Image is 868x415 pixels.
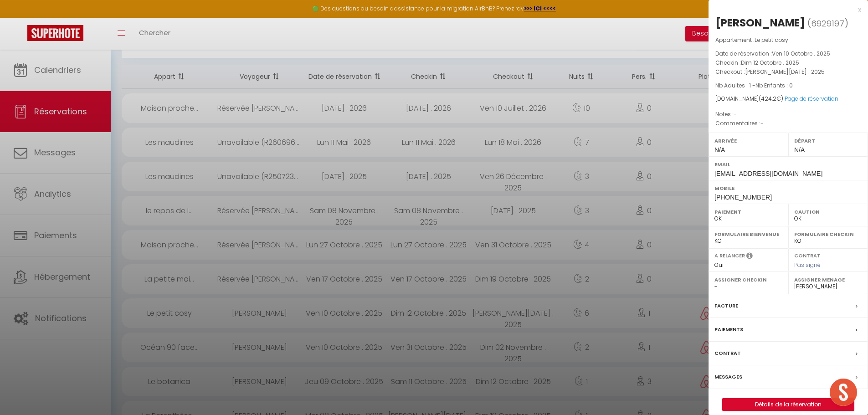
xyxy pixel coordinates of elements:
label: Paiement [714,207,782,216]
p: Checkin : [715,58,861,67]
p: Appartement : [715,36,861,45]
span: Ven 10 Octobre . 2025 [772,50,830,57]
span: [PERSON_NAME][DATE] . 2025 [745,68,825,76]
label: Assigner Menage [794,275,862,284]
label: Assigner Checkin [714,275,782,284]
label: Messages [714,372,742,382]
label: A relancer [714,252,745,260]
div: [DOMAIN_NAME] [715,95,861,103]
span: Dim 12 Octobre . 2025 [741,59,799,67]
label: Contrat [714,348,741,358]
p: Date de réservation : [715,49,861,58]
div: Ouvrir le chat [830,379,857,406]
label: Facture [714,301,738,311]
span: [PHONE_NUMBER] [714,194,772,201]
span: ( €) [759,95,783,102]
label: Caution [794,207,862,216]
i: Sélectionner OUI si vous souhaiter envoyer les séquences de messages post-checkout [746,252,753,262]
span: N/A [714,146,725,154]
p: Commentaires : [715,119,861,128]
span: Pas signé [794,261,821,269]
label: Arrivée [714,136,782,145]
span: 6929197 [811,18,844,29]
p: Checkout : [715,67,861,77]
span: - [734,110,737,118]
label: Formulaire Checkin [794,230,862,239]
button: Détails de la réservation [722,398,854,411]
label: Paiements [714,325,743,334]
a: Détails de la réservation [723,399,854,410]
span: ( ) [807,17,848,30]
label: Email [714,160,862,169]
label: Formulaire Bienvenue [714,230,782,239]
label: Contrat [794,252,821,258]
span: Nb Enfants : 0 [755,82,793,89]
label: Départ [794,136,862,145]
a: Page de réservation [785,95,838,102]
p: Notes : [715,110,861,119]
span: Nb Adultes : 1 - [715,82,793,89]
div: [PERSON_NAME] [715,15,805,30]
span: - [760,119,764,127]
span: [EMAIL_ADDRESS][DOMAIN_NAME] [714,170,822,177]
label: Mobile [714,184,862,193]
span: 424.2 [761,95,776,102]
span: Le petit cosy [755,36,788,44]
span: N/A [794,146,805,154]
div: x [709,5,861,15]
